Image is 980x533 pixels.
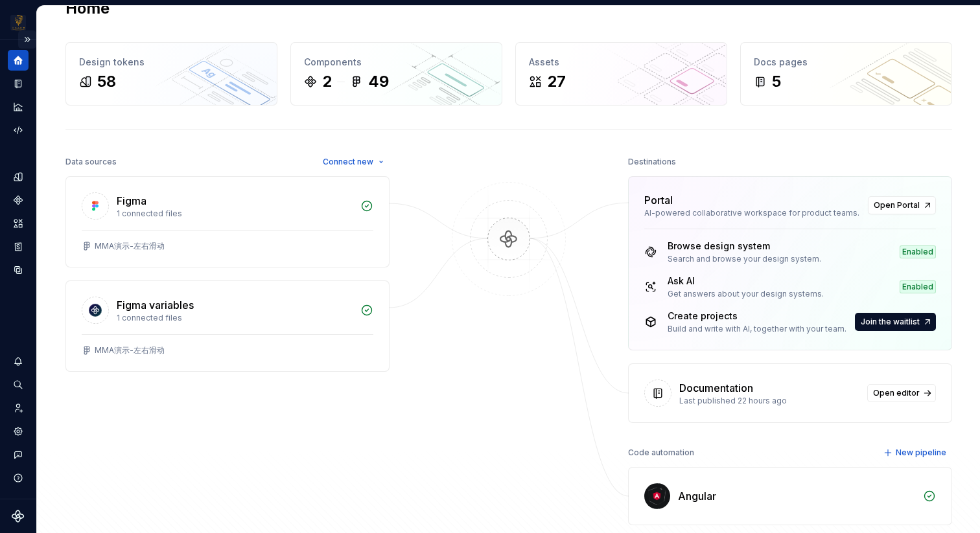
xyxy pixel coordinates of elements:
[668,275,824,288] div: Ask AI
[65,153,117,171] div: Data sources
[8,190,29,210] a: Components
[95,345,165,356] div: MMA演示-左右滑动
[117,209,353,219] div: 1 connected files
[628,153,676,171] div: Destinations
[900,245,936,258] div: Enabled
[8,73,29,94] a: Documentation
[8,236,29,257] a: Storybook stories
[772,71,781,92] div: 5
[873,388,920,398] span: Open editor
[18,30,36,49] button: Expand sidebar
[8,444,29,465] button: Contact support
[304,56,489,69] div: Components
[754,56,939,69] div: Docs pages
[323,157,373,167] span: Connect new
[117,193,146,209] div: Figma
[678,488,716,504] div: Angular
[896,448,946,458] span: New pipeline
[95,241,165,251] div: MMA演示-左右滑动
[668,254,821,264] div: Search and browse your design system.
[8,351,29,372] button: Notifications
[10,15,26,30] img: fc29cc6a-6774-4435-a82d-a6acdc4f5b8b.png
[8,166,29,187] a: Design tokens
[644,208,860,218] div: AI-powered collaborative workspace for product teams.
[547,71,566,92] div: 27
[65,176,390,267] a: Figma1 connected filesMMA演示-左右滑动
[79,56,264,69] div: Design tokens
[668,289,824,299] div: Get answers about your design systems.
[874,200,920,210] span: Open Portal
[740,42,952,106] a: Docs pages5
[8,50,29,71] a: Home
[8,421,29,442] a: Settings
[117,313,353,323] div: 1 connected files
[868,196,936,214] a: Open Portal
[855,313,936,331] button: Join the waitlist
[880,444,952,462] button: New pipeline
[515,42,727,106] a: Assets27
[322,71,332,92] div: 2
[368,71,389,92] div: 49
[65,42,277,106] a: Design tokens58
[290,42,502,106] a: Components249
[668,324,846,334] div: Build and write with AI, together with your team.
[679,380,753,396] div: Documentation
[12,510,25,523] svg: Supernova Logo
[529,56,714,69] div: Assets
[97,71,116,92] div: 58
[900,280,936,293] div: Enabled
[65,280,390,372] a: Figma variables1 connected filesMMA演示-左右滑动
[668,310,846,323] div: Create projects
[8,398,29,418] a: Invite team
[8,374,29,395] button: Search ⌘K
[861,317,920,327] span: Join the waitlist
[644,192,673,208] div: Portal
[317,153,390,171] button: Connect new
[628,444,694,462] div: Code automation
[668,240,821,253] div: Browse design system
[8,213,29,234] a: Assets
[8,96,29,117] a: Analytics
[117,297,194,313] div: Figma variables
[8,260,29,280] a: Data sources
[679,396,859,406] div: Last published 22 hours ago
[867,384,936,402] a: Open editor
[8,120,29,141] a: Code automation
